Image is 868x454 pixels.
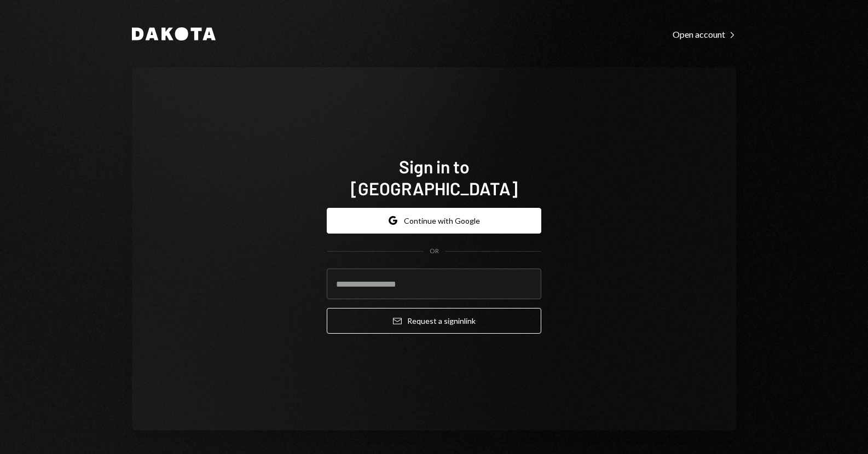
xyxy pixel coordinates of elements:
[327,155,541,199] h1: Sign in to [GEOGRAPHIC_DATA]
[430,247,439,256] div: OR
[327,208,541,234] button: Continue with Google
[673,29,736,40] div: Open account
[327,308,541,334] button: Request a signinlink
[673,28,736,40] a: Open account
